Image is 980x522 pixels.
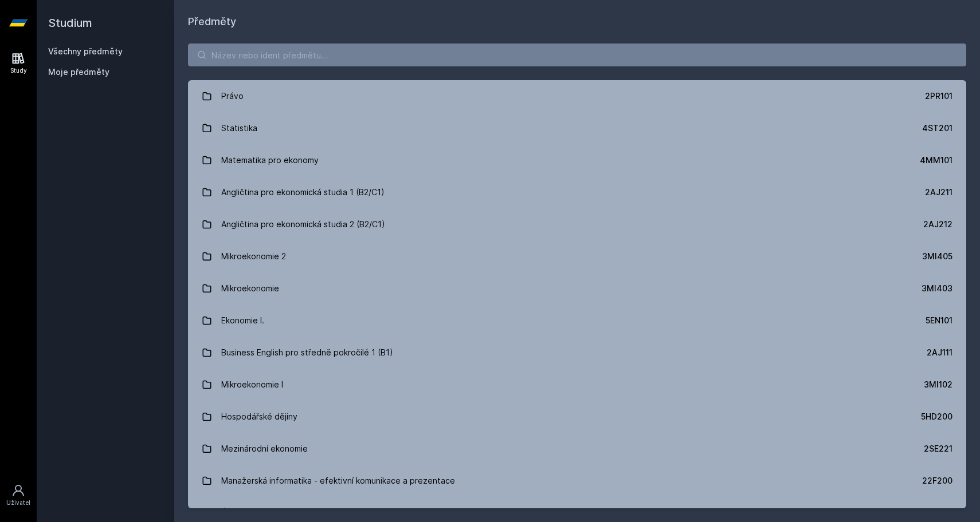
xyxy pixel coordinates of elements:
div: 4MM101 [920,155,952,166]
h1: Předměty [188,14,966,30]
input: Název nebo ident předmětu… [188,43,966,66]
div: Angličtina pro ekonomická studia 1 (B2/C1) [221,181,385,204]
div: Mikroekonomie [221,277,279,300]
a: Business English pro středně pokročilé 1 (B1) 2AJ111 [188,337,966,369]
div: 1FU201 [925,507,952,519]
div: 4ST201 [922,122,952,134]
div: 22F200 [922,475,952,487]
div: 5EN101 [926,315,952,326]
div: Manažerská informatika - efektivní komunikace a prezentace [221,469,455,492]
div: Statistika [221,117,257,140]
div: 2PR101 [925,90,952,102]
a: Matematika pro ekonomy 4MM101 [188,144,966,176]
div: 3MI405 [922,251,952,262]
div: Study [10,66,27,75]
div: 3MI102 [924,379,952,390]
div: 2AJ111 [927,347,952,358]
a: Angličtina pro ekonomická studia 1 (B2/C1) 2AJ211 [188,176,966,208]
a: Mezinárodní ekonomie 2SE221 [188,433,966,465]
div: 2AJ212 [923,219,952,230]
div: Angličtina pro ekonomická studia 2 (B2/C1) [221,213,385,236]
a: Study [2,46,34,81]
a: Statistika 4ST201 [188,112,966,144]
div: Mezinárodní ekonomie [221,437,308,460]
div: 2SE221 [924,443,952,454]
a: Mikroekonomie 2 3MI405 [188,240,966,272]
div: Hospodářské dějiny [221,405,297,428]
a: Právo 2PR101 [188,80,966,112]
a: Manažerská informatika - efektivní komunikace a prezentace 22F200 [188,465,966,497]
div: 2AJ211 [925,187,952,198]
div: Ekonomie I. [221,309,264,332]
a: Hospodářské dějiny 5HD200 [188,401,966,433]
a: Angličtina pro ekonomická studia 2 (B2/C1) 2AJ212 [188,208,966,240]
div: Mikroekonomie 2 [221,245,286,268]
div: Business English pro středně pokročilé 1 (B1) [221,341,393,364]
a: Mikroekonomie 3MI403 [188,272,966,304]
div: 3MI403 [922,283,952,294]
div: Uživatel [6,499,30,507]
a: Uživatel [2,478,34,513]
div: 5HD200 [921,411,952,422]
div: Matematika pro ekonomy [221,149,319,172]
span: Moje předměty [48,66,109,78]
a: Všechny předměty [48,46,123,56]
a: Ekonomie I. 5EN101 [188,304,966,337]
a: Mikroekonomie I 3MI102 [188,369,966,401]
div: Právo [221,85,244,108]
div: Mikroekonomie I [221,373,283,396]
